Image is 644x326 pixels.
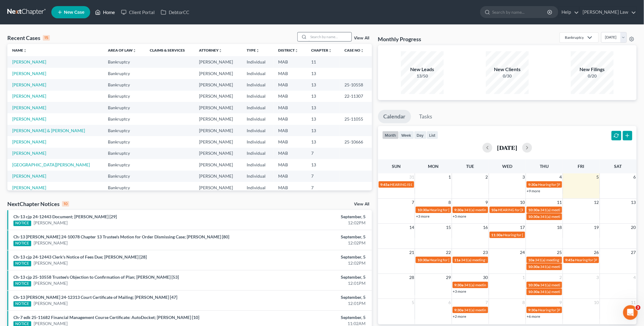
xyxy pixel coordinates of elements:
[274,91,306,102] td: MAB
[12,116,46,121] a: [PERSON_NAME]
[522,274,526,281] span: 1
[34,300,68,306] a: [PERSON_NAME]
[559,274,563,281] span: 2
[571,73,614,79] div: 0/20
[13,295,177,300] a: Ch-13 [PERSON_NAME] 24-12313 Court Certificate of Mailing; [PERSON_NAME] [47]
[194,159,242,170] td: [PERSON_NAME]
[103,182,145,193] td: Bankruptcy
[62,201,69,207] div: 10
[535,258,594,262] span: 341(a) meeting for [PERSON_NAME]
[133,49,136,53] i: unfold_more
[448,299,452,306] span: 6
[340,79,372,90] td: 25-10558
[401,66,444,73] div: New Leads
[103,159,145,170] td: Bankruptcy
[401,73,444,79] div: 13/50
[306,159,340,170] td: 13
[464,208,523,212] span: 341(a) meeting for [PERSON_NAME]
[194,125,242,136] td: [PERSON_NAME]
[454,258,461,262] span: 11a
[256,49,260,53] i: unfold_more
[483,274,489,281] span: 30
[464,308,523,312] span: 341(a) meeting for [PERSON_NAME]
[411,199,415,206] span: 7
[13,214,117,219] a: Ch-13 cjp 24-12443 Document; [PERSON_NAME] [29]
[252,314,366,321] div: September, 5
[252,254,366,260] div: September, 5
[306,148,340,159] td: 7
[23,49,27,53] i: unfold_more
[242,102,274,113] td: Individual
[392,164,401,169] span: Sun
[274,159,306,170] td: MAB
[194,102,242,113] td: [PERSON_NAME]
[636,305,641,310] span: 3
[274,171,306,182] td: MAB
[145,44,194,56] th: Claims & Services
[409,249,415,256] span: 21
[242,182,274,193] td: Individual
[34,260,68,266] a: [PERSON_NAME]
[306,56,340,67] td: 11
[13,254,147,259] a: Ch-13 cjp 24-12443 Clerk's Notice of Fees Due; [PERSON_NAME] [28]
[491,208,498,212] span: 10a
[340,113,372,125] td: 25-11055
[43,35,50,41] div: 15
[103,79,145,90] td: Bankruptcy
[194,113,242,125] td: [PERSON_NAME]
[103,136,145,147] td: Bankruptcy
[354,202,370,206] a: View All
[194,182,242,193] td: [PERSON_NAME]
[252,240,366,246] div: 12:02PM
[414,131,427,139] button: day
[194,171,242,182] td: [PERSON_NAME]
[538,308,586,312] span: Hearing for [PERSON_NAME]
[194,136,242,147] td: [PERSON_NAME]
[486,66,529,73] div: New Clients
[13,315,199,320] a: Ch-7 edk 25-11682 Financial Management Course Certificate: AutoDocket; [PERSON_NAME] [10]
[194,56,242,67] td: [PERSON_NAME]
[575,258,623,262] span: Hearing for [PERSON_NAME]
[13,221,31,226] div: NOTICE
[418,258,429,262] span: 10:30a
[295,49,299,53] i: unfold_more
[418,208,429,212] span: 10:30a
[309,32,351,41] input: Search by name...
[306,136,340,147] td: 13
[429,258,477,262] span: Hearing for [PERSON_NAME]
[306,79,340,90] td: 13
[34,240,68,246] a: [PERSON_NAME]
[242,91,274,102] td: Individual
[446,224,452,231] span: 15
[594,299,600,306] span: 10
[571,66,614,73] div: New Filings
[483,224,489,231] span: 16
[594,224,600,231] span: 19
[485,173,489,181] span: 2
[528,214,540,219] span: 10:30a
[378,110,411,123] a: Calendar
[540,214,599,219] span: 341(a) meeting for [PERSON_NAME]
[446,249,452,256] span: 22
[12,173,46,179] a: [PERSON_NAME]
[242,56,274,67] td: Individual
[631,249,637,256] span: 27
[540,208,599,212] span: 341(a) meeting for [PERSON_NAME]
[454,283,464,287] span: 9:30a
[219,49,222,53] i: unfold_more
[12,48,27,53] a: Nameunfold_more
[559,173,563,181] span: 4
[12,105,46,110] a: [PERSON_NAME]
[409,274,415,281] span: 28
[92,7,118,18] a: Home
[454,308,464,312] span: 9:30a
[522,299,526,306] span: 8
[596,274,600,281] span: 3
[194,68,242,79] td: [PERSON_NAME]
[528,258,535,262] span: 10a
[12,162,90,167] a: [GEOGRAPHIC_DATA][PERSON_NAME]
[540,264,599,269] span: 341(a) meeting for [PERSON_NAME]
[340,91,372,102] td: 22-11307
[378,35,421,43] h3: Monthly Progress
[242,79,274,90] td: Individual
